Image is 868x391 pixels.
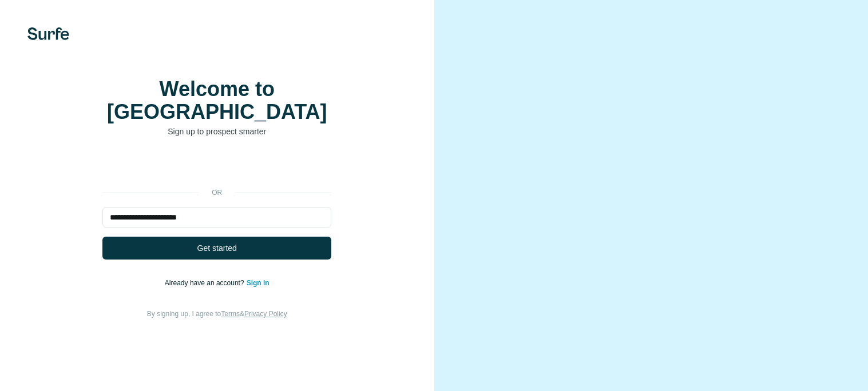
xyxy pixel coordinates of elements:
p: Sign up to prospect smarter [102,126,331,137]
span: Already have an account? [165,279,247,287]
p: or [199,187,235,198]
img: Surfe's logo [27,27,69,40]
a: Sign in [247,279,269,287]
a: Privacy Policy [244,310,287,318]
span: Get started [197,242,237,254]
a: Terms [221,310,240,318]
iframe: Sign in with Google Button [97,154,337,179]
span: By signing up, I agree to & [147,310,287,318]
button: Get started [102,237,331,260]
h1: Welcome to [GEOGRAPHIC_DATA] [102,78,331,123]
